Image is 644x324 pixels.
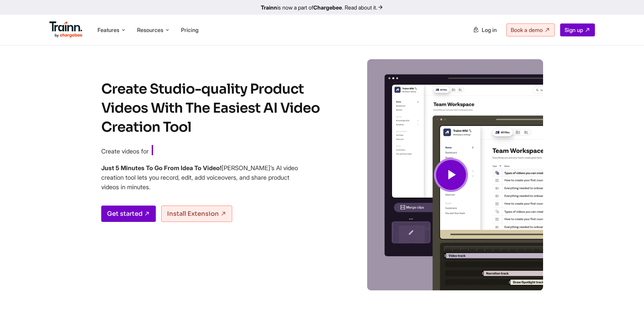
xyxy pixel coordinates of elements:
img: Video creation | Trainn [359,59,543,291]
span: Sign up [565,27,583,33]
img: Trainn Logo [49,21,83,38]
a: Get started [101,206,156,222]
b: Chargebee [313,4,342,11]
span: Resources [137,26,163,34]
a: Install Extension [161,206,232,222]
a: Book a demo [506,23,555,36]
h4: [PERSON_NAME]’s AI video creation tool lets you record, edit, add voiceovers, and share product v... [101,163,299,192]
a: Log in [469,24,501,36]
span: Book a demo [511,27,543,33]
span: Customer Education [152,145,245,157]
span: Log in [482,27,497,33]
b: Trainn [261,4,277,11]
span: Create videos for [101,148,149,155]
a: Pricing [181,27,198,33]
h1: Create Studio-quality Product Videos With The Easiest AI Video Creation Tool [101,80,333,137]
span: Features [98,26,119,34]
b: Just 5 Minutes To Go From Idea To Video! [101,164,222,172]
a: Sign up [560,23,595,36]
